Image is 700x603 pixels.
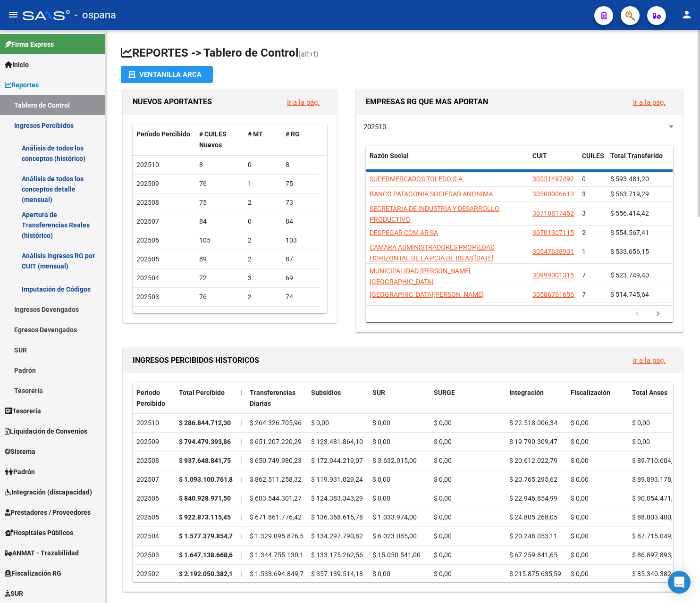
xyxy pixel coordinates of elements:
span: EMPRESAS RG QUE MAS APORTAN [366,97,488,106]
span: $ 0,00 [571,476,589,483]
span: CUILES [582,152,604,159]
span: 2 [582,229,586,236]
span: Total Anses [632,389,667,396]
span: 202510 [136,161,159,168]
span: $ 0,00 [571,570,589,578]
span: $ 0,00 [372,570,390,578]
a: Ir a la pág. [287,98,320,107]
span: Firma Express [5,39,54,50]
span: - ospana [75,5,116,25]
div: 202506 [136,493,171,504]
span: $ 0,00 [434,419,452,427]
div: 3 [248,273,278,284]
span: $ 24.805.268,05 [509,513,557,521]
span: | [240,476,242,483]
datatable-header-cell: Total Anses [628,383,690,414]
span: Reportes [5,80,39,90]
span: $ 357.139.514,18 [311,570,363,578]
datatable-header-cell: Transferencias Diarias [246,383,307,414]
span: | [240,551,242,559]
strong: $ 794.479.393,86 [179,438,231,445]
datatable-header-cell: Período Percibido [133,383,175,414]
span: 202507 [136,218,159,225]
span: Integración (discapacidad) [5,487,92,497]
span: $ 0,00 [571,457,589,464]
div: 202510 [136,418,171,428]
span: INGRESOS PERCIBIDOS HISTORICOS [133,356,259,365]
span: | [240,570,242,578]
datatable-header-cell: CUIT [529,146,578,177]
span: 202508 [136,199,159,206]
div: 202505 [136,512,171,523]
span: $ 533.656,15 [610,248,649,255]
span: # RG [286,130,300,138]
span: $ 119.931.029,24 [311,476,363,483]
span: | [240,389,242,396]
span: $ 0,00 [434,438,452,445]
span: $ 20.765.295,62 [509,476,557,483]
span: $ 134.297.790,82 [311,532,363,540]
span: $ 671.861.776,42 [250,513,302,521]
div: 2 [248,197,278,208]
div: 202509 [136,436,171,447]
span: $ 651.207.220,29 [250,438,302,445]
datatable-header-cell: Total Percibido [175,383,236,414]
span: 3 [582,190,586,198]
div: 72 [199,273,240,284]
span: $ 86.897.893,26 [632,551,680,559]
datatable-header-cell: Período Percibido [133,124,195,155]
span: $ 0,00 [571,551,589,559]
span: Inicio [5,59,29,70]
span: 30710817452 [532,209,574,217]
span: $ 862.511.258,32 [250,476,302,483]
span: $ 15.050.541,00 [372,551,421,559]
strong: $ 922.873.115,45 [179,513,231,521]
a: go to previous page [628,309,646,319]
h1: REPORTES -> Tablero de Control [121,45,685,62]
button: Ir a la pág. [279,93,327,111]
span: # CUILES Nuevos [199,130,227,149]
span: SECRETARIA DE INDUSTRIA Y DESARROLLO PRODUCTIVO [370,205,499,223]
div: 0 [248,216,278,227]
span: (alt+t) [298,50,319,59]
span: 202509 [136,180,159,187]
span: 202504 [136,274,159,282]
span: $ 563.719,29 [610,190,649,198]
span: | [240,513,242,521]
button: Ir a la pág. [625,352,673,369]
span: $ 87.715.049,22 [632,532,680,540]
div: 75 [199,197,240,208]
span: Integración [509,389,544,396]
span: | [240,438,242,445]
datatable-header-cell: Fiscalización [567,383,628,414]
mat-icon: person [681,9,692,20]
span: $ 0,00 [434,570,452,578]
span: Tesorería [5,406,41,416]
span: $ 90.054.471,95 [632,494,680,502]
span: 202505 [136,255,159,263]
span: $ 514.745,64 [610,291,649,298]
div: 202504 [136,531,171,542]
strong: $ 840.928.971,50 [179,494,231,502]
span: 202503 [136,293,159,301]
span: Total Percibido [179,389,225,396]
span: DESPEGAR COM AR SA [370,229,438,236]
div: 76 [199,292,240,302]
span: 1 [582,248,586,255]
span: $ 67.259.841,65 [509,551,557,559]
span: Liquidación de Convenios [5,426,87,436]
div: 2 [248,292,278,302]
span: $ 0,00 [434,513,452,521]
span: | [240,419,242,427]
span: 3 [582,209,586,217]
span: Razón Social [370,152,409,159]
span: $ 554.567,41 [610,229,649,236]
span: # MT [248,130,263,138]
span: 30586761656 [532,291,574,298]
div: 89 [199,254,240,265]
strong: $ 286.844.712,30 [179,419,231,427]
span: $ 0,00 [571,494,589,502]
span: $ 523.749,40 [610,271,649,279]
span: $ 1.033.974,00 [372,513,417,521]
div: 202502 [136,569,171,579]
